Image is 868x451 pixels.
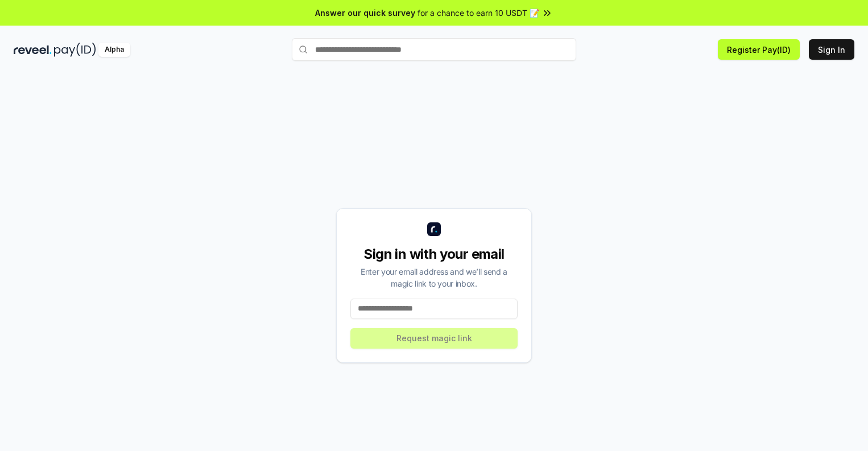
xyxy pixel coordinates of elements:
div: Enter your email address and we’ll send a magic link to your inbox. [350,266,518,289]
button: Register Pay(ID) [718,39,800,60]
img: reveel_dark [14,43,52,57]
img: pay_id [54,43,96,57]
img: logo_small [427,222,441,236]
span: Answer our quick survey [315,7,415,19]
div: Sign in with your email [350,245,518,263]
div: Alpha [98,43,130,57]
span: for a chance to earn 10 USDT 📝 [418,7,539,19]
button: Sign In [809,39,854,60]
